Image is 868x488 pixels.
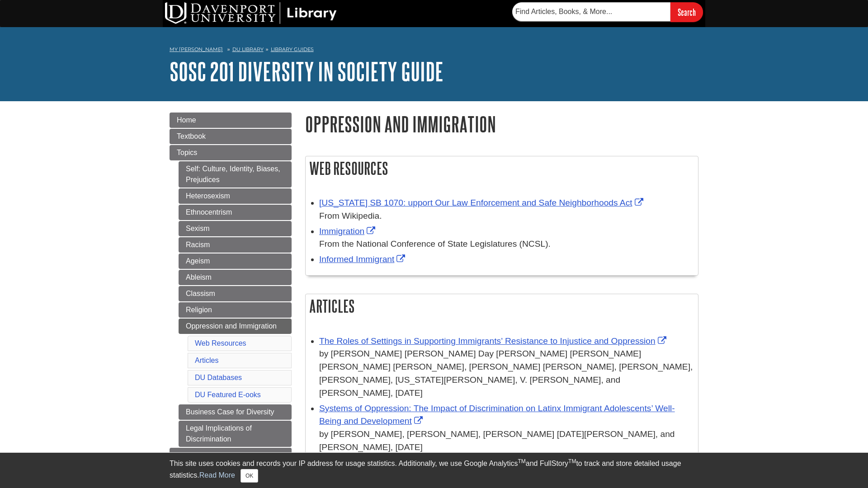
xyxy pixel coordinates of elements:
[179,286,292,301] a: Classism
[195,374,242,381] a: DU Databases
[518,458,525,465] sup: TM
[199,471,235,479] a: Read More
[319,226,377,236] a: Link opens in new window
[170,43,698,58] nav: breadcrumb
[177,451,218,459] span: Assignments
[232,46,264,52] a: DU Library
[195,391,261,399] a: DU Featured E-ooks
[165,2,337,24] img: DU Library
[319,347,693,399] div: by [PERSON_NAME] [PERSON_NAME] Day [PERSON_NAME] [PERSON_NAME] [PERSON_NAME] [PERSON_NAME], [PERS...
[319,238,693,251] div: From the National Conference of State Legislatures (NCSL).
[179,161,292,188] a: Self: Culture, Identity, Biases, Prejudices
[306,294,698,318] h2: Articles
[179,404,292,420] a: Business Case for Diversity
[271,46,314,52] a: Library Guides
[179,319,292,334] a: Oppression and Immigration
[195,357,218,364] a: Articles
[179,421,292,447] a: Legal Implications of Discrimination
[177,116,196,124] span: Home
[179,188,292,204] a: Heterosexism
[179,270,292,285] a: Ableism
[568,458,576,465] sup: TM
[306,156,698,180] h2: Web Resources
[170,145,292,160] a: Topics
[241,469,258,483] button: Close
[177,132,206,140] span: Textbook
[170,46,223,53] a: My [PERSON_NAME]
[179,221,292,236] a: Sexism
[670,2,703,22] input: Search
[179,253,292,269] a: Ageism
[195,339,246,347] a: Web Resources
[170,448,292,463] a: Assignments
[319,428,693,454] div: by [PERSON_NAME], [PERSON_NAME], [PERSON_NAME] [DATE][PERSON_NAME], and [PERSON_NAME], [DATE]
[170,458,698,483] div: This site uses cookies and records your IP address for usage statistics. Additionally, we use Goo...
[319,210,693,223] div: From Wikipedia.
[319,198,646,207] a: Link opens in new window
[170,113,292,128] a: Home
[170,129,292,144] a: Textbook
[512,2,703,22] form: Searches DU Library's articles, books, and more
[319,404,675,426] a: Link opens in new window
[179,205,292,220] a: Ethnocentrism
[177,149,197,156] span: Topics
[512,2,670,21] input: Find Articles, Books, & More...
[170,57,443,85] a: SOSC 201 Diversity in Society Guide
[179,302,292,318] a: Religion
[179,237,292,253] a: Racism
[305,113,698,136] h1: Oppression and Immigration
[319,254,407,264] a: Link opens in new window
[319,336,669,346] a: Link opens in new window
